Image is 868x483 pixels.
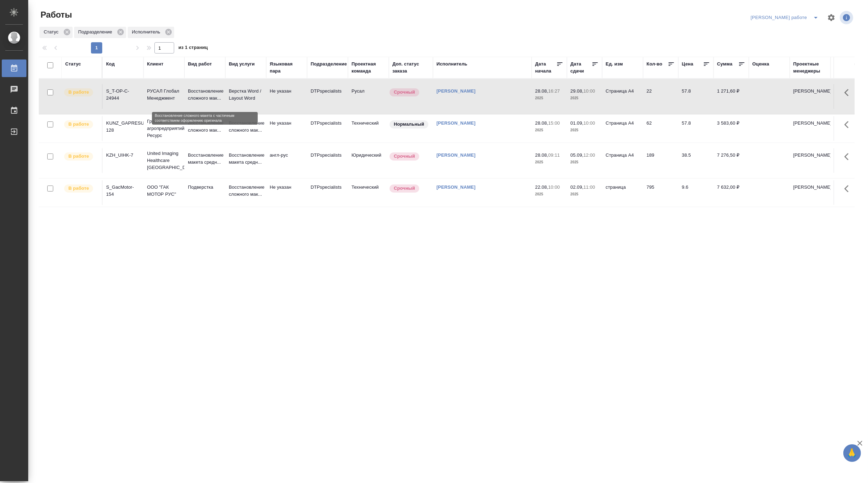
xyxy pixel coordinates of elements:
[643,148,678,173] td: 189
[570,88,583,94] p: 29.08,
[535,159,563,166] p: 2025
[74,27,126,38] div: Подразделение
[570,191,599,198] p: 2025
[307,84,348,109] td: DTPspecialists
[78,29,115,36] p: Подразделение
[840,84,857,101] button: Здесь прячутся важные кнопки
[348,84,389,109] td: Русал
[147,150,181,171] p: United Imaging Healthcare [GEOGRAPHIC_DATA]
[678,116,714,141] td: 57.8
[535,120,548,126] p: 28.08,
[436,61,467,68] div: Исполнитель
[229,120,263,134] p: Восстановление сложного мак...
[436,152,476,158] a: [PERSON_NAME]
[570,152,583,158] p: 05.09,
[843,444,861,462] button: 🙏
[311,61,347,68] div: Подразделение
[394,121,424,128] p: Нормальный
[188,184,222,191] p: Подверстка
[602,116,643,141] td: Страница А4
[548,88,560,94] p: 16:27
[840,148,857,165] button: Здесь прячутся важные кнопки
[266,116,307,141] td: Не указан
[394,89,415,96] p: Срочный
[583,152,595,158] p: 12:00
[790,180,831,205] td: [PERSON_NAME]
[147,184,181,198] p: ООО "ГАК МОТОР РУС"
[188,152,222,166] p: Восстановление макета средн...
[63,120,98,129] div: Исполнитель выполняет работу
[643,84,678,109] td: 22
[106,184,140,198] div: S_GacMotor-154
[436,120,476,126] a: [PERSON_NAME]
[106,88,140,102] div: S_T-OP-C-24944
[44,29,61,36] p: Статус
[714,116,749,141] td: 3 583,60 ₽
[307,148,348,173] td: DTPspecialists
[570,184,583,190] p: 02.09,
[714,180,749,205] td: 7 632,00 ₽
[717,61,732,68] div: Сумма
[840,116,857,133] button: Здесь прячутся важные кнопки
[535,152,548,158] p: 28.08,
[602,84,643,109] td: Страница А4
[535,95,563,102] p: 2025
[266,84,307,109] td: Не указан
[714,84,749,109] td: 1 271,60 ₽
[678,180,714,205] td: 9.6
[229,184,263,198] p: Восстановление сложного мак...
[147,118,181,139] p: Группа агропредприятий Ресурс
[643,116,678,141] td: 62
[188,61,212,68] div: Вид работ
[548,184,560,190] p: 10:00
[348,148,389,173] td: Юридический
[229,152,263,166] p: Восстановление макета средн...
[68,185,89,192] p: В работе
[132,29,163,36] p: Исполнитель
[436,88,476,94] a: [PERSON_NAME]
[229,88,263,102] p: Верстка Word / Layout Word
[570,127,599,134] p: 2025
[570,95,599,102] p: 2025
[535,191,563,198] p: 2025
[147,88,181,102] p: РУСАЛ Глобал Менеджмент
[188,88,222,102] p: Восстановление сложного мак...
[394,153,415,160] p: Срочный
[178,43,208,54] span: из 1 страниц
[678,148,714,173] td: 38.5
[348,180,389,205] td: Технический
[570,159,599,166] p: 2025
[602,148,643,173] td: Страница А4
[570,120,583,126] p: 01.09,
[68,89,89,96] p: В работе
[348,116,389,141] td: Технический
[63,88,98,97] div: Исполнитель выполняет работу
[790,148,831,173] td: [PERSON_NAME]
[583,120,595,126] p: 10:00
[790,116,831,141] td: [PERSON_NAME]
[535,88,548,94] p: 28.08,
[106,120,140,134] div: KUNZ_GAPRESURS-128
[270,61,304,75] div: Языковая пара
[68,121,89,128] p: В работе
[39,27,73,38] div: Статус
[647,61,662,68] div: Кол-во
[840,180,857,197] button: Здесь прячутся важные кнопки
[714,148,749,173] td: 7 276,50 ₽
[229,61,255,68] div: Вид услуги
[266,180,307,205] td: Не указан
[678,84,714,109] td: 57.8
[643,180,678,205] td: 795
[307,180,348,205] td: DTPspecialists
[147,61,163,68] div: Клиент
[535,127,563,134] p: 2025
[682,61,693,68] div: Цена
[606,61,623,68] div: Ед. изм
[548,152,560,158] p: 09:11
[106,61,115,68] div: Код
[823,9,840,26] span: Настроить таблицу
[749,12,823,23] div: split button
[266,148,307,173] td: англ-рус
[548,120,560,126] p: 15:00
[846,446,858,460] span: 🙏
